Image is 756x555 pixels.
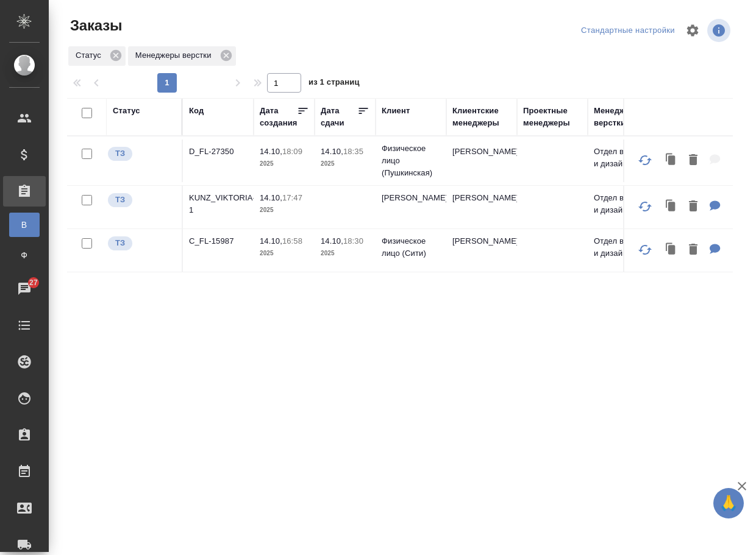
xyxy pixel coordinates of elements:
button: Удалить [683,148,704,173]
p: 18:09 [282,147,302,156]
div: Выставляет КМ при отправке заказа на расчет верстке (для тикета) или для уточнения сроков на прои... [107,235,176,252]
p: 14.10, [321,147,343,156]
p: ТЗ [115,147,125,160]
div: Выставляет КМ при отправке заказа на расчет верстке (для тикета) или для уточнения сроков на прои... [107,192,176,208]
p: Менеджеры верстки [135,49,216,62]
button: Клонировать [660,238,683,263]
div: Статус [113,105,140,117]
p: D_FL-27350 [189,146,248,158]
p: Отдел верстки и дизайна [594,192,652,216]
p: 2025 [321,158,369,170]
button: Клонировать [660,194,683,219]
p: 17:47 [282,193,302,202]
span: В [15,219,34,231]
p: [PERSON_NAME] [382,192,440,204]
p: Физическое лицо (Пушкинская) [382,143,440,179]
div: Проектные менеджеры [523,105,582,129]
div: Дата создания [260,105,297,129]
div: Менеджеры верстки [594,105,652,129]
span: 🙏 [718,490,739,516]
a: 27 [3,274,46,304]
div: Менеджеры верстки [128,46,236,66]
div: Статус [68,46,126,66]
div: Клиент [382,105,410,117]
p: Отдел верстки и дизайна [594,146,652,170]
span: Заказы [67,16,122,35]
td: [PERSON_NAME] [446,140,517,182]
button: 🙏 [713,488,744,518]
p: ТЗ [115,237,125,249]
p: 14.10, [321,236,343,246]
p: 2025 [260,204,308,216]
a: В [9,213,40,237]
button: Клонировать [660,148,683,173]
button: Удалить [683,194,704,219]
p: 14.10, [260,236,282,246]
p: 16:58 [282,236,302,246]
td: [PERSON_NAME] [446,186,517,228]
p: KUNZ_VIKTORIA-1 [189,192,248,216]
span: Посмотреть информацию [707,19,733,42]
div: Клиентские менеджеры [452,105,511,129]
span: 27 [22,277,45,289]
div: Дата сдачи [321,105,357,129]
span: Настроить таблицу [678,16,707,45]
p: 18:35 [343,147,363,156]
button: Удалить [683,238,704,263]
span: Ф [15,249,34,261]
p: Отдел верстки и дизайна [594,235,652,260]
button: Обновить [630,192,660,221]
div: split button [578,21,678,40]
p: ТЗ [115,194,125,206]
p: 2025 [260,247,308,260]
p: 14.10, [260,147,282,156]
button: Обновить [630,235,660,264]
p: 2025 [321,247,369,260]
a: Ф [9,243,40,267]
p: 2025 [260,158,308,170]
p: Статус [76,49,105,62]
button: Обновить [630,146,660,175]
div: Выставляет КМ при отправке заказа на расчет верстке (для тикета) или для уточнения сроков на прои... [107,146,176,162]
p: 18:30 [343,236,363,246]
p: C_FL-15987 [189,235,248,247]
p: Физическое лицо (Сити) [382,235,440,260]
p: 14.10, [260,193,282,202]
span: из 1 страниц [308,75,360,93]
div: Код [189,105,204,117]
td: [PERSON_NAME] [446,229,517,272]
